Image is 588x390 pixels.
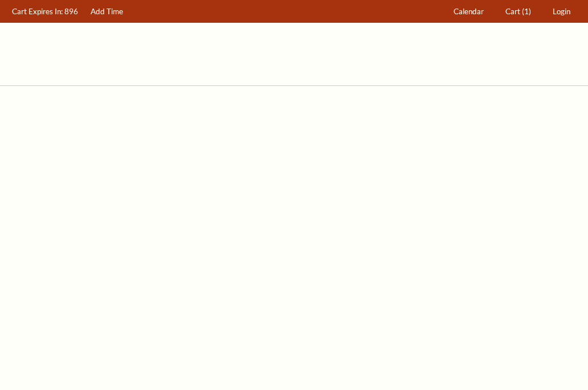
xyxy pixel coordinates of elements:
a: Cart (1) [500,1,537,23]
a: Add Time [85,1,129,23]
span: Login [553,7,570,16]
span: Cart Expires In: [12,7,63,16]
span: (1) [522,7,531,16]
span: Calendar [454,7,484,16]
span: Cart [505,7,520,16]
a: Calendar [448,1,489,23]
a: Login [548,1,576,23]
span: 896 [64,7,78,16]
